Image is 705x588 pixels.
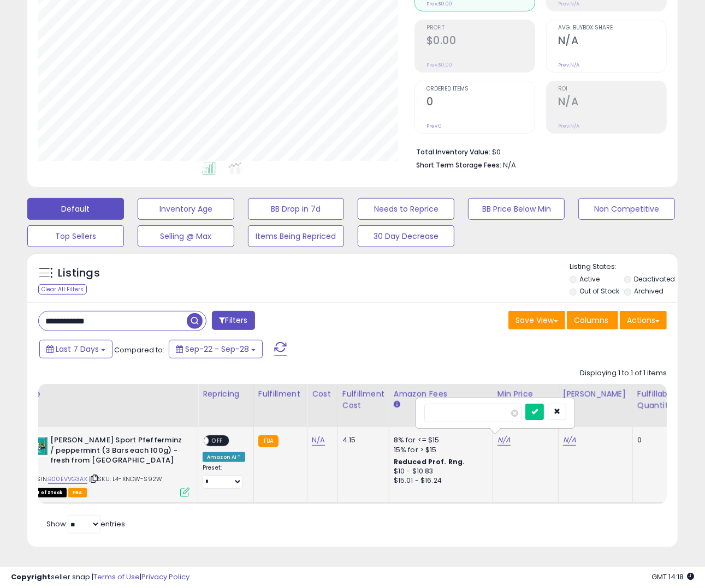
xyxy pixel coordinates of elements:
b: Reduced Prof. Rng. [394,457,465,466]
label: Active [579,274,600,284]
div: seller snap | | [11,572,189,583]
span: | SKU: L4-XNDW-S92W [89,475,162,483]
label: Deactivated [634,274,675,284]
p: Listing States: [570,262,678,272]
label: Out of Stock [579,286,619,296]
span: Columns [574,315,608,326]
span: All listings that are currently out of stock and unavailable for purchase on Amazon [26,488,67,497]
strong: Copyright [11,572,51,582]
b: [PERSON_NAME] Sport Pfefferminz / peppermint (3 Bars each 100g) - fresh from [GEOGRAPHIC_DATA] [50,435,183,469]
a: N/A [312,435,325,446]
span: Ordered Items [426,86,535,92]
span: Sep-22 - Sep-28 [185,344,249,355]
button: BB Drop in 7d [248,198,345,220]
button: Top Sellers [27,225,124,247]
small: FBA [258,435,279,447]
button: Selling @ Max [138,225,234,247]
small: Prev: $0.00 [426,1,452,7]
div: 8% for <= $15 [394,435,484,445]
div: Preset: [203,464,245,489]
span: OFF [209,436,226,446]
div: 4.15 [342,435,381,445]
div: Displaying 1 to 1 of 1 items [580,368,667,379]
div: Fulfillment [258,388,303,400]
h2: N/A [558,95,666,110]
h2: $0.00 [426,34,535,49]
button: Sep-22 - Sep-28 [169,340,263,358]
div: Repricing [203,388,249,400]
button: Filters [212,311,254,330]
div: Amazon Fees [394,388,488,400]
div: $10 - $10.83 [394,467,484,476]
span: ROI [558,86,666,92]
small: Prev: N/A [558,1,579,7]
a: Privacy Policy [141,572,189,582]
div: Title [23,388,193,400]
small: Prev: N/A [558,123,579,129]
div: Amazon AI * [203,452,245,462]
small: Prev: N/A [558,62,579,68]
button: Actions [620,311,667,329]
label: Archived [634,286,663,296]
button: Save View [508,311,565,329]
li: $0 [416,145,659,158]
button: Inventory Age [138,198,234,220]
div: Fulfillment Cost [342,388,384,411]
div: $15.01 - $16.24 [394,476,484,485]
button: Items Being Repriced [248,225,345,247]
b: Short Term Storage Fees: [416,160,501,170]
small: Prev: 0 [426,123,442,129]
h5: Listings [58,266,100,281]
a: N/A [563,435,576,446]
span: N/A [503,160,516,170]
div: [PERSON_NAME] [563,388,628,400]
a: N/A [497,435,511,446]
b: Total Inventory Value: [416,147,490,157]
button: BB Price Below Min [468,198,565,220]
div: Min Price [497,388,554,400]
span: Show: entries [46,519,125,529]
small: Amazon Fees. [394,400,400,410]
button: Last 7 Days [39,340,112,358]
button: Default [27,198,124,220]
button: Needs to Reprice [358,198,454,220]
button: Columns [567,311,618,329]
span: 2025-10-8 14:18 GMT [651,572,694,582]
span: FBA [68,488,87,497]
a: B00EVVG3AK [48,475,87,484]
h2: 0 [426,95,535,110]
span: Profit [426,25,535,31]
div: Fulfillable Quantity [637,388,675,411]
small: Prev: $0.00 [426,62,452,68]
h2: N/A [558,34,666,49]
div: Cost [312,388,333,400]
button: Non Competitive [578,198,675,220]
div: 0 [637,435,671,445]
div: Clear All Filters [38,284,87,295]
span: Compared to: [114,345,164,355]
a: Terms of Use [93,572,140,582]
span: Last 7 Days [56,344,99,355]
div: 15% for > $15 [394,445,484,455]
span: Avg. Buybox Share [558,25,666,31]
button: 30 Day Decrease [358,225,454,247]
